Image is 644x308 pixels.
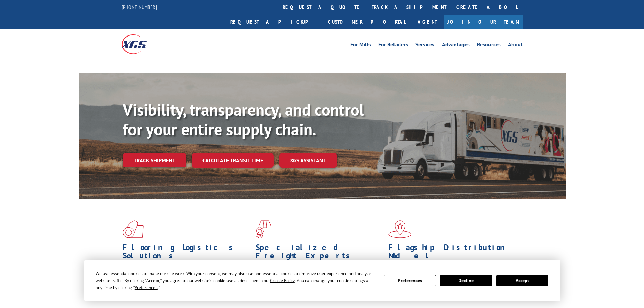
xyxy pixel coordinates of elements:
[323,15,411,29] a: Customer Portal
[384,275,436,286] button: Preferences
[496,275,548,286] button: Accept
[388,243,516,263] h1: Flagship Distribution Model
[122,4,157,10] a: [PHONE_NUMBER]
[279,153,337,168] a: XGS ASSISTANT
[477,42,501,49] a: Resources
[135,285,158,290] span: Preferences
[444,15,523,29] a: Join Our Team
[123,220,144,238] img: xgs-icon-total-supply-chain-intelligence-red
[378,42,408,49] a: For Retailers
[440,275,492,286] button: Decline
[256,243,383,263] h1: Specialized Freight Experts
[123,153,186,167] a: Track shipment
[350,42,371,49] a: For Mills
[123,99,364,140] b: Visibility, transparency, and control for your entire supply chain.
[123,243,251,263] h1: Flooring Logistics Solutions
[442,42,470,49] a: Advantages
[256,220,271,238] img: xgs-icon-focused-on-flooring-red
[270,278,295,283] span: Cookie Policy
[225,15,323,29] a: Request a pickup
[411,15,444,29] a: Agent
[415,42,434,49] a: Services
[192,153,274,168] a: Calculate transit time
[388,220,412,238] img: xgs-icon-flagship-distribution-model-red
[84,260,560,301] div: Cookie Consent Prompt
[96,270,376,291] div: We use essential cookies to make our site work. With your consent, we may also use non-essential ...
[508,42,523,49] a: About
